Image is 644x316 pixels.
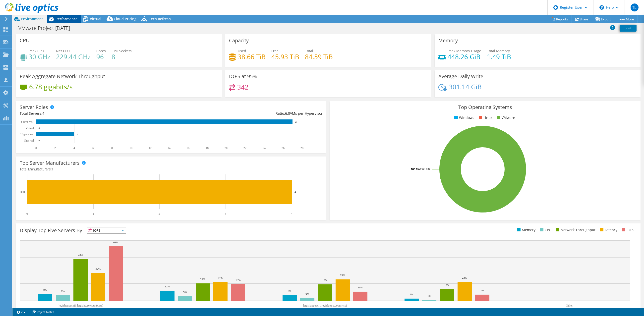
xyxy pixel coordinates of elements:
[35,146,37,150] text: 0
[171,111,323,116] div: Ratio: VMs per Hypervisor
[487,49,510,53] span: Total Memory
[238,49,246,53] span: Used
[129,146,132,150] text: 10
[548,15,572,23] a: Reports
[90,16,101,21] span: Virtual
[165,285,170,288] text: 12%
[20,190,25,194] text: Dell
[112,54,132,59] h4: 8
[238,54,266,59] h4: 38.66 TiB
[285,111,290,116] span: 6.8
[621,227,634,233] li: IOPS
[295,121,297,123] text: 27
[449,84,482,90] h4: 301.14 GiB
[427,294,431,297] text: 1%
[322,279,327,282] text: 19%
[282,146,285,150] text: 26
[20,160,80,166] h3: Top Server Manufacturers
[29,49,44,53] span: Peak CPU
[237,84,248,90] h4: 342
[20,74,105,79] h3: Peak Aggregate Network Throughput
[516,227,535,233] li: Memory
[16,25,78,31] h1: VMware Project [DATE]
[29,309,58,315] a: Project Notes
[453,115,474,120] li: Windows
[271,54,299,59] h4: 45.93 TiB
[29,54,50,59] h4: 30 GHz
[26,212,28,215] text: 0
[566,304,573,307] text: Other
[438,38,458,43] h3: Memory
[243,146,246,150] text: 22
[42,111,44,116] span: 4
[21,120,34,124] text: Guest VM
[477,115,492,120] li: Linux
[438,74,483,79] h3: Average Daily Write
[599,227,617,233] li: Latency
[229,38,249,43] h3: Capacity
[631,3,639,11] span: TL
[26,126,34,130] text: Virtual
[448,49,481,53] span: Peak Memory Usage
[291,212,293,215] text: 4
[20,105,48,110] h3: Server Roles
[78,253,83,256] text: 48%
[294,190,296,193] text: 4
[448,54,481,59] h4: 448.26 GiB
[56,16,77,21] span: Performance
[113,241,118,244] text: 63%
[24,139,34,142] text: Physical
[539,227,551,233] li: CPU
[271,49,279,53] span: Free
[462,276,467,279] text: 22%
[487,54,511,59] h4: 1.49 TiB
[92,146,94,150] text: 6
[77,133,78,136] text: 4
[300,146,303,150] text: 28
[334,105,637,110] h3: Top Operating Systems
[303,304,347,307] text: legishaupesxi1.legislature.county.suf
[358,286,363,289] text: 11%
[206,146,209,150] text: 18
[225,212,226,215] text: 3
[59,304,103,307] text: legishaupesxi3.legislature.county.suf
[39,139,40,142] text: 0
[168,146,171,150] text: 14
[20,133,34,136] text: Hypervisor
[340,274,345,277] text: 25%
[149,146,152,150] text: 12
[288,289,292,292] text: 7%
[555,227,595,233] li: Network Throughput
[114,16,136,21] span: Cloud Pricing
[56,49,70,53] span: Net CPU
[305,293,309,296] text: 3%
[52,167,54,171] span: 1
[186,146,189,150] text: 16
[21,16,43,21] span: Environment
[620,25,637,32] a: Print
[112,49,132,53] span: CPU Sockets
[111,146,113,150] text: 8
[149,16,171,21] span: Tech Refresh
[73,146,75,150] text: 4
[229,74,257,79] h3: IOPS at 95%
[592,15,615,23] a: Export
[420,167,430,171] tspan: ESXi 8.0
[13,309,29,315] a: 2
[56,54,91,59] h4: 229.44 GHz
[183,291,187,294] text: 5%
[20,166,323,172] h4: Total Manufacturers:
[411,167,420,171] tspan: 100.0%
[572,15,592,23] a: Share
[305,54,333,59] h4: 84.59 TiB
[496,115,515,120] li: VMware
[39,127,40,129] text: 0
[235,278,240,281] text: 19%
[93,212,94,215] text: 1
[96,49,106,53] span: Cores
[54,146,56,150] text: 2
[96,267,101,270] text: 32%
[96,54,106,59] h4: 96
[200,278,205,281] text: 20%
[20,38,30,43] h3: CPU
